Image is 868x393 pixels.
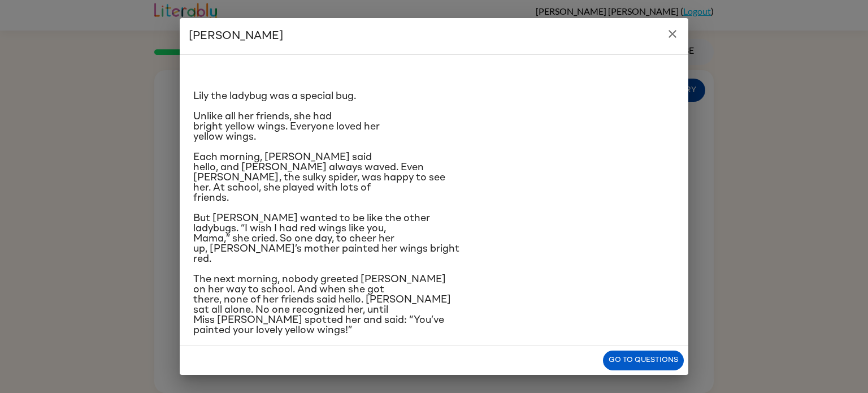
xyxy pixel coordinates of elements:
span: Lily the ladybug was a special bug. [193,91,356,101]
span: The next morning, nobody greeted [PERSON_NAME] on her way to school. And when she got there, none... [193,274,451,335]
button: close [661,23,684,45]
h2: [PERSON_NAME] [180,18,688,54]
span: [PERSON_NAME]'s classmates were shocked. “Your wings are so special! So unique! So rare!” [193,346,442,366]
span: But [PERSON_NAME] wanted to be like the other ladybugs. “I wish I had red wings like you, Mama,” ... [193,213,459,264]
button: Go to questions [603,351,684,370]
span: Each morning, [PERSON_NAME] said hello, and [PERSON_NAME] always waved. Even [PERSON_NAME], the s... [193,152,445,203]
span: Unlike all her friends, she had bright yellow wings. Everyone loved her yellow wings. [193,111,380,142]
